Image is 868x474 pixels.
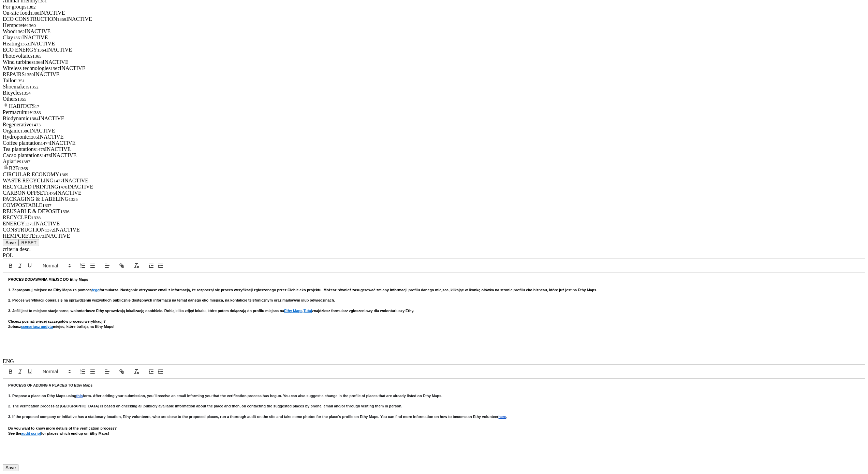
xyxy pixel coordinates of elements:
[16,78,25,83] small: 1351
[3,165,9,170] img: 650aeb4b021fbf4c49308587
[39,115,64,121] span: INACTIVE
[3,28,25,34] span: Wood
[3,202,52,208] span: COMPOSTABLE
[3,227,54,233] span: CONSTRUCTION
[3,196,78,202] span: PACKAGING & LABELING
[3,109,41,115] span: Permaculture
[20,41,29,46] small: 1363
[3,16,66,22] span: ECO CONSTRUCTION
[3,233,44,239] span: HEMPCRETE
[63,178,89,183] span: INACTIVE
[60,209,70,214] small: 1336
[21,324,53,329] a: scenariusz a udytu
[20,128,29,134] small: 1386
[29,84,39,89] small: 1352
[43,59,69,65] span: INACTIVE
[16,29,25,34] small: 1362
[8,383,92,387] strong: PROCESS OF ADDING A PLACES TO Ethy Maps
[3,78,25,83] span: Tailor
[51,152,77,158] span: INACTIVE
[19,166,28,171] small: 1368
[3,84,39,89] span: Shoemakers
[66,16,92,22] span: INACTIVE
[3,102,9,108] img: 6103daff39686323ffbc8a36
[69,197,78,202] small: 1335
[8,415,499,419] span: 3. If the proposed company or initiative has a stationary location, Ethy volunteers, who are clos...
[8,319,860,324] h5: Chcesz poznać więcej szczegółów procesu weryfikacji?
[25,221,34,226] small: 1371
[50,66,60,71] small: 1367
[30,11,39,16] small: 1380
[21,90,31,96] small: 1354
[3,90,31,96] span: Bicycles
[3,115,39,121] span: Biodynamic
[42,153,51,158] small: 1476
[33,60,43,65] small: 1366
[3,208,70,214] span: REUSABLE & DEPOSIT
[284,309,303,313] a: Ethy Maps
[76,394,83,398] a: this
[8,324,860,329] h5: Zobacz miejsc, które trafiają na Ethy Maps!
[25,28,50,34] span: INACTIVE
[3,10,39,16] span: On-site food
[25,72,34,77] small: 1350
[8,277,88,281] strong: PROCES DODAWANIA MIEJSC DO Ethy Maps
[3,134,38,140] span: Hydroponic
[506,415,507,419] span: .
[83,394,442,398] span: form. After adding your submission, you’ll receive an email informing you that the verification p...
[31,122,41,127] small: 1473
[3,22,36,28] span: Hempcrete
[3,464,18,471] button: Save
[50,140,76,146] span: INACTIVE
[3,41,29,46] span: Heating
[57,17,67,22] small: 1359
[68,184,93,190] span: INACTIVE
[3,190,56,196] span: CARBON OFFSET
[32,110,41,115] small: 1383
[3,4,35,10] span: For groups
[45,146,71,152] span: INACTIVE
[45,227,54,233] small: 1372
[3,140,50,146] span: Coffee plantation
[3,71,34,77] span: REPAIRS
[31,215,41,220] small: 1338
[3,358,865,364] div: ENG
[29,128,55,134] span: INACTIVE
[3,252,865,259] div: POL
[41,141,50,146] small: 1474
[499,415,506,419] a: here
[29,41,55,46] span: INACTIVE
[3,239,18,246] button: Save
[42,203,52,208] small: 1337
[8,298,860,303] h5: 2. Proces weryfikacji opiera się na sprawdzeniu wszystkich publicznie dostępnych informacji na te...
[46,47,72,53] span: INACTIVE
[9,165,28,171] span: B2B
[27,4,36,10] small: 1382
[13,35,22,40] small: 1361
[3,122,41,127] span: Regenerative
[3,59,43,65] span: Wind turbines
[3,53,42,59] span: Photovoltaics
[29,116,39,121] small: 1384
[3,128,29,134] span: Organic
[46,191,56,196] small: 1479
[56,190,82,196] span: INACTIVE
[21,431,41,435] a: audit script
[3,65,60,71] span: Wireless technologies
[3,152,51,158] span: Cacao plantations
[3,184,68,190] span: RECYCLED PRINTING
[32,54,42,59] small: 1365
[304,309,312,313] a: Tutaj
[9,103,39,109] span: HABITATS
[22,34,48,40] span: INACTIVE
[60,65,86,71] span: INACTIVE
[29,135,38,140] small: 1385
[3,47,46,53] span: ECO ENERGY
[3,158,30,164] span: Apiaries
[3,96,26,102] span: Others
[37,47,46,53] small: 1364
[3,178,63,183] span: WASTE RECYCLING
[8,288,860,293] h5: 1. Zaproponuj miejsce na Ethy Maps za pomocą formularza. Następnie otrzymasz email z informacją, ...
[8,426,860,431] h5: Do you want to know more details of the verification process?
[3,171,68,177] span: CIRCULAR ECONOMY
